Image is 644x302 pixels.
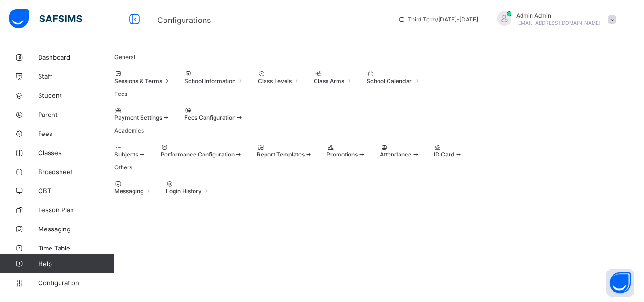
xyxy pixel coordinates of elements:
span: Subjects [114,151,138,158]
div: Subjects [114,144,146,158]
span: Payment Settings [114,114,162,121]
span: Help [38,260,114,268]
div: Promotions [327,144,366,158]
span: Sessions & Terms [114,77,162,84]
div: Performance Configuration [161,144,243,158]
span: Others [114,164,132,171]
span: Parent [38,111,114,118]
div: ID Card [434,144,463,158]
span: Report Templates [257,151,305,158]
div: School Calendar [367,70,420,84]
span: School Calendar [367,77,412,84]
span: Class Levels [258,77,292,84]
div: Login History [166,180,210,195]
img: safsims [9,9,82,29]
button: Open asap [606,269,634,297]
span: Admin Admin [516,12,601,19]
span: [EMAIL_ADDRESS][DOMAIN_NAME] [516,20,601,26]
div: Payment Settings [114,107,170,121]
span: General [114,53,135,61]
span: Staff [38,73,114,80]
span: Messaging [114,187,143,195]
div: AdminAdmin [488,11,621,27]
span: Class Arms [314,77,344,84]
div: Class Levels [258,70,300,84]
span: Fees [114,90,127,97]
span: Fees [38,130,114,137]
span: Configuration [38,279,114,287]
span: Attendance [380,151,411,158]
span: CBT [38,187,114,195]
div: Attendance [380,144,419,158]
div: Messaging [114,180,152,195]
div: Fees Configuration [184,107,244,121]
span: Promotions [327,151,358,158]
span: Student [38,92,114,99]
span: ID Card [434,151,455,158]
div: Class Arms [314,70,352,84]
span: Broadsheet [38,168,114,176]
span: School Information [184,77,235,84]
div: School Information [184,70,244,84]
span: Performance Configuration [161,151,235,158]
div: Sessions & Terms [114,70,170,84]
span: session/term information [398,16,478,23]
span: Fees Configuration [184,114,235,121]
span: Time Table [38,244,114,252]
span: Classes [38,149,114,156]
span: Messaging [38,225,114,233]
span: Lesson Plan [38,206,114,214]
div: Report Templates [257,144,313,158]
span: Configurations [157,15,211,25]
span: Login History [166,187,202,195]
span: Academics [114,127,144,134]
span: Dashboard [38,53,114,61]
